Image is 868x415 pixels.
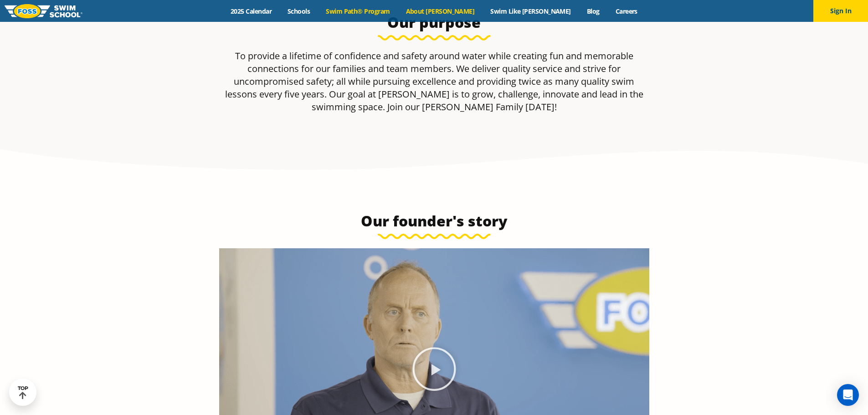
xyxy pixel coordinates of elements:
div: TOP [18,385,28,400]
a: 2025 Calendar [223,7,280,15]
img: FOSS Swim School Logo [5,4,82,18]
a: Schools [280,7,318,15]
p: To provide a lifetime of confidence and safety around water while creating fun and memorable conn... [219,50,649,113]
a: About [PERSON_NAME] [398,7,483,15]
h3: Our founder's story [219,212,649,230]
div: Play Video [411,346,457,392]
h3: Our purpose [219,13,649,31]
a: Blog [579,7,607,15]
div: Open Intercom Messenger [837,384,859,406]
a: Swim Like [PERSON_NAME] [483,7,579,15]
a: Swim Path® Program [318,7,398,15]
a: Careers [607,7,645,15]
